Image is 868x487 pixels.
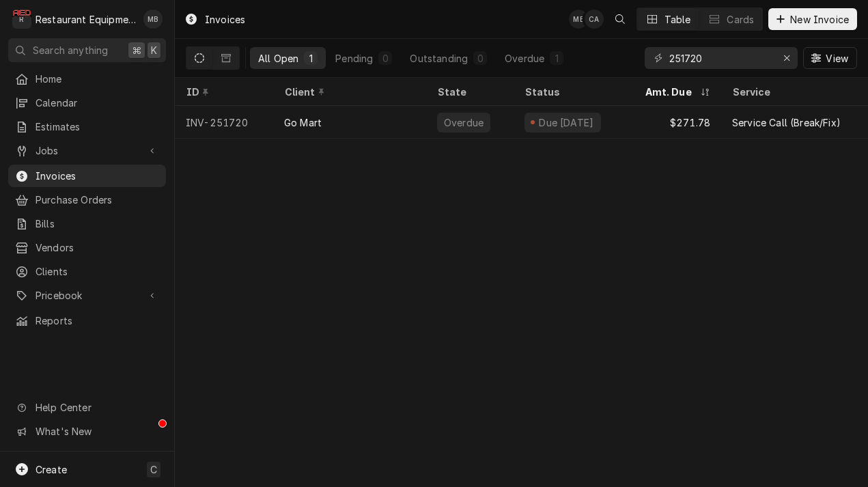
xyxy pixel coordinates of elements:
[151,43,157,57] span: K
[8,236,166,259] a: Vendors
[36,193,159,207] span: Purchase Orders
[8,68,166,90] a: Home
[585,10,604,29] div: Chrissy Adams's Avatar
[8,165,166,187] a: Invoices
[12,10,31,29] div: Restaurant Equipment Diagnostics's Avatar
[609,8,631,30] button: Open search
[732,85,860,99] div: Service
[36,169,159,183] span: Invoices
[36,288,139,303] span: Pricebook
[787,12,852,27] span: New Invoice
[443,115,485,130] div: Overdue
[36,240,159,255] span: Vendors
[732,115,841,130] div: Service Call (Break/Fix)
[307,51,315,66] div: 1
[36,12,136,27] div: Restaurant Equipment Diagnostics
[258,51,298,66] div: All Open
[8,396,166,419] a: Go to Help Center
[36,143,139,158] span: Jobs
[437,85,503,99] div: State
[552,51,561,66] div: 1
[36,217,159,231] span: Bills
[8,309,166,332] a: Reports
[36,72,159,86] span: Home
[823,51,851,66] span: View
[36,96,159,110] span: Calendar
[175,106,273,139] div: INV-251720
[8,260,166,283] a: Clients
[36,120,159,134] span: Estimates
[8,38,166,62] button: Search anything⌘K
[634,106,721,139] div: $271.78
[8,212,166,235] a: Bills
[8,115,166,138] a: Estimates
[143,10,163,29] div: MB
[505,51,544,66] div: Overdue
[727,12,754,27] div: Cards
[569,10,588,29] div: Matthew Brunty's Avatar
[36,424,158,439] span: What's New
[150,462,157,477] span: C
[8,189,166,211] a: Purchase Orders
[803,47,857,69] button: View
[8,420,166,443] a: Go to What's New
[776,47,798,69] button: Erase input
[36,464,67,475] span: Create
[476,51,484,66] div: 0
[8,92,166,114] a: Calendar
[410,51,468,66] div: Outstanding
[537,115,596,130] div: Due [DATE]
[569,10,588,29] div: MB
[284,115,322,130] div: Go Mart
[335,51,373,66] div: Pending
[143,10,163,29] div: Matthew Brunty's Avatar
[524,85,620,99] div: Status
[284,85,412,99] div: Client
[186,85,260,99] div: ID
[36,264,159,279] span: Clients
[645,85,697,99] div: Amt. Due
[8,284,166,307] a: Go to Pricebook
[12,10,31,29] div: R
[768,8,857,30] button: New Invoice
[33,43,108,57] span: Search anything
[381,51,389,66] div: 0
[132,43,141,57] span: ⌘
[8,139,166,162] a: Go to Jobs
[585,10,604,29] div: CA
[664,12,691,27] div: Table
[36,400,158,415] span: Help Center
[36,314,159,328] span: Reports
[669,47,772,69] input: Keyword search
